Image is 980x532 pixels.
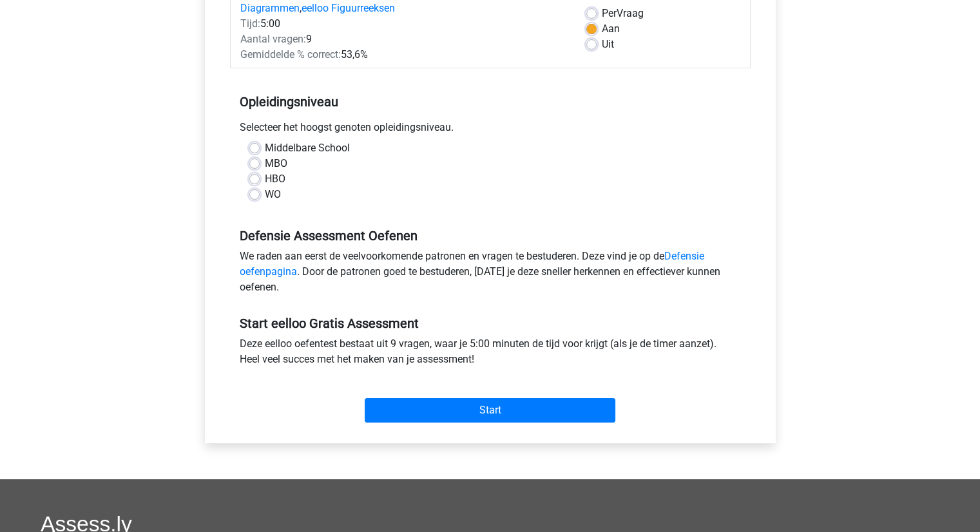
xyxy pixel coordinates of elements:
div: Deze eelloo oefentest bestaat uit 9 vragen, waar je 5:00 minuten de tijd voor krijgt (als je de t... [230,336,751,372]
span: Per [602,7,617,19]
label: MBO [265,156,287,171]
div: 53,6% [231,47,577,62]
label: Middelbare School [265,140,350,156]
input: Start [365,398,615,423]
label: HBO [265,171,285,187]
h5: Start eelloo Gratis Assessment [240,316,741,331]
div: 5:00 [231,16,577,32]
a: eelloo Figuurreeksen [302,2,395,14]
label: WO [265,187,281,202]
div: We raden aan eerst de veelvoorkomende patronen en vragen te bestuderen. Deze vind je op de . Door... [230,249,751,300]
span: Aantal vragen: [240,33,306,45]
div: 9 [231,32,577,47]
label: Uit [602,37,614,52]
h5: Opleidingsniveau [240,89,741,115]
label: Aan [602,21,620,37]
label: Vraag [602,6,644,21]
h5: Defensie Assessment Oefenen [240,228,741,243]
div: Selecteer het hoogst genoten opleidingsniveau. [230,120,751,140]
span: Tijd: [240,17,260,30]
span: Gemiddelde % correct: [240,48,341,61]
